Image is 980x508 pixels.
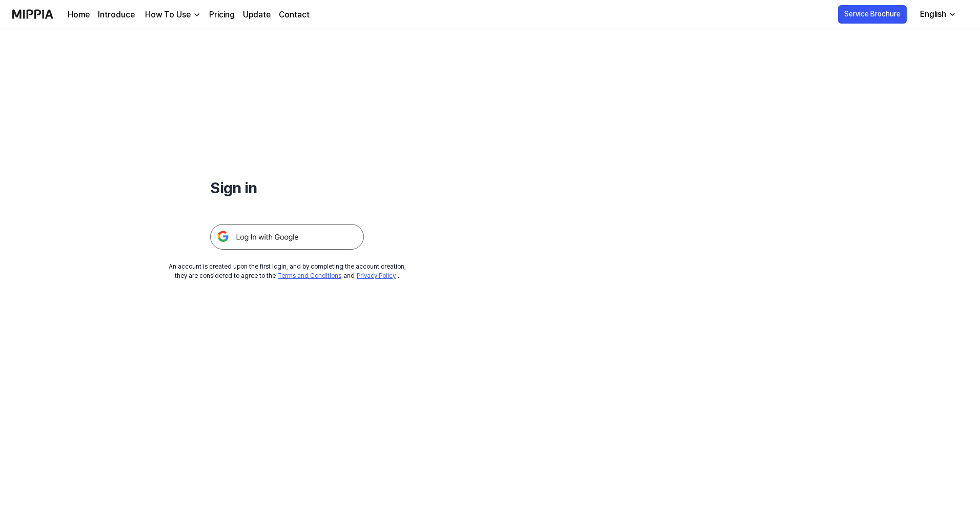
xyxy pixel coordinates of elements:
a: Update [243,9,271,21]
button: Service Brochure [838,5,907,24]
a: Terms and Conditions [278,272,341,279]
a: Home [68,9,90,21]
a: Contact [279,9,310,21]
img: 구글 로그인 버튼 [210,224,364,250]
div: An account is created upon the first login, and by completing the account creation, they are cons... [169,262,406,280]
button: How To Use [143,9,201,21]
div: How To Use [143,9,193,21]
h1: Sign in [210,176,364,199]
img: down [193,11,201,19]
a: Introduce [98,9,135,21]
a: Pricing [209,9,235,21]
button: English [912,4,963,25]
a: Privacy Policy [357,272,396,279]
div: English [918,8,948,21]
